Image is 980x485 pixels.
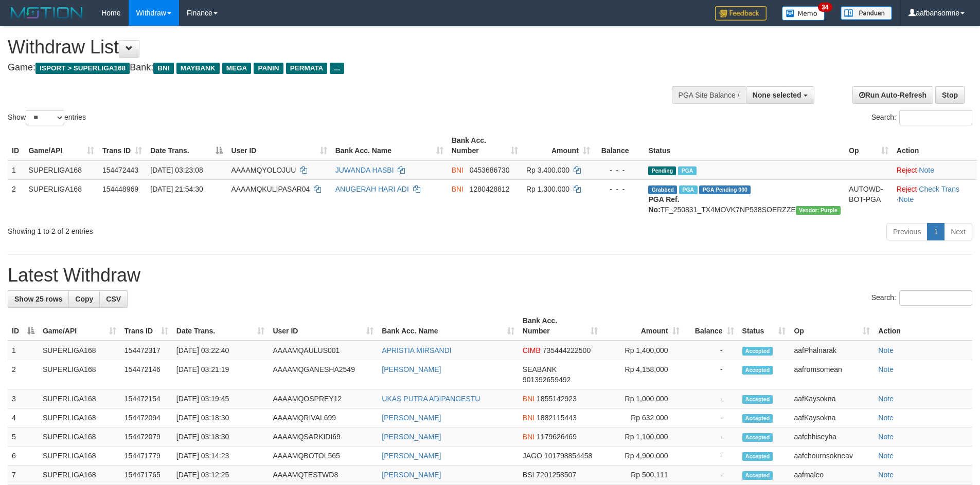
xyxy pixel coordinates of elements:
[790,465,874,484] td: aafmaleo
[448,131,522,160] th: Bank Acc. Number: activate to sort column ascending
[598,165,640,175] div: - - -
[897,166,917,174] a: Reject
[684,311,738,341] th: Balance: activate to sort column ascending
[537,414,577,422] span: Copy 1882115443 to clipboard
[222,63,252,74] span: MEGA
[382,433,441,441] a: [PERSON_NAME]
[172,389,269,408] td: [DATE] 03:19:45
[742,366,773,375] span: Accepted
[102,185,138,193] span: 154448969
[8,427,39,446] td: 5
[526,185,569,193] span: Rp 1.300.000
[8,389,39,408] td: 3
[897,185,917,193] a: Reject
[878,433,894,441] a: Note
[523,376,571,384] span: Copy 901392659492 to clipboard
[746,86,814,104] button: None selected
[8,290,69,308] a: Show 25 rows
[286,63,328,74] span: PERMATA
[269,389,378,408] td: AAAAMQOSPREY12
[382,365,441,374] a: [PERSON_NAME]
[382,452,441,460] a: [PERSON_NAME]
[679,185,697,194] span: Marked by aafchhiseyha
[8,222,401,236] div: Showing 1 to 2 of 2 entries
[790,389,874,408] td: aafKaysokna
[602,360,684,389] td: Rp 4,158,000
[8,360,39,389] td: 2
[893,179,977,219] td: · ·
[796,206,841,215] span: Vendor URL: https://trx4.1velocity.biz
[331,131,448,160] th: Bank Acc. Name: activate to sort column ascending
[871,110,972,125] label: Search:
[684,389,738,408] td: -
[8,37,643,58] h1: Withdraw List
[231,166,296,174] span: AAAAMQYOLOJUU
[878,365,894,374] a: Note
[537,433,577,441] span: Copy 1179626469 to clipboard
[543,346,591,355] span: Copy 735444222500 to clipboard
[684,446,738,465] td: -
[8,408,39,427] td: 4
[172,446,269,465] td: [DATE] 03:14:23
[878,395,894,403] a: Note
[893,131,977,160] th: Action
[790,341,874,360] td: aafPhalnarak
[537,395,577,403] span: Copy 1855142923 to clipboard
[878,414,894,422] a: Note
[935,86,965,104] a: Stop
[8,341,39,360] td: 1
[602,408,684,427] td: Rp 632,000
[39,341,120,360] td: SUPERLIGA168
[98,131,146,160] th: Trans ID: activate to sort column ascending
[818,3,832,12] span: 34
[684,360,738,389] td: -
[172,360,269,389] td: [DATE] 03:21:19
[150,185,203,193] span: [DATE] 21:54:30
[120,446,172,465] td: 154471779
[382,471,441,479] a: [PERSON_NAME]
[8,5,86,21] img: MOTION_logo.png
[944,223,972,240] a: Next
[106,295,121,303] span: CSV
[39,408,120,427] td: SUPERLIGA168
[102,166,138,174] span: 154472443
[39,360,120,389] td: SUPERLIGA168
[68,290,100,308] a: Copy
[841,6,892,20] img: panduan.png
[120,389,172,408] td: 154472154
[672,86,746,104] div: PGA Site Balance /
[871,290,972,306] label: Search:
[8,179,24,219] td: 2
[269,341,378,360] td: AAAAMQAULUS001
[742,433,773,442] span: Accepted
[790,408,874,427] td: aafKaysokna
[699,185,751,194] span: PGA Pending
[742,452,773,461] span: Accepted
[594,131,645,160] th: Balance
[523,395,534,403] span: BNI
[893,160,977,180] td: ·
[790,427,874,446] td: aafchhiseyha
[39,465,120,484] td: SUPERLIGA168
[146,131,227,160] th: Date Trans.: activate to sort column descending
[227,131,331,160] th: User ID: activate to sort column ascending
[470,166,510,174] span: Copy 0453686730 to clipboard
[536,471,576,479] span: Copy 7201258507 to clipboard
[172,427,269,446] td: [DATE] 03:18:30
[254,63,283,74] span: PANIN
[886,223,928,240] a: Previous
[120,408,172,427] td: 154472094
[382,395,480,403] a: UKAS PUTRA ADIPANGESTU
[24,179,98,219] td: SUPERLIGA168
[684,341,738,360] td: -
[172,408,269,427] td: [DATE] 03:18:30
[523,346,541,355] span: CIMB
[523,414,534,422] span: BNI
[742,414,773,423] span: Accepted
[526,166,569,174] span: Rp 3.400.000
[8,160,24,180] td: 1
[120,427,172,446] td: 154472079
[878,346,894,355] a: Note
[14,295,62,303] span: Show 25 rows
[172,465,269,484] td: [DATE] 03:12:25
